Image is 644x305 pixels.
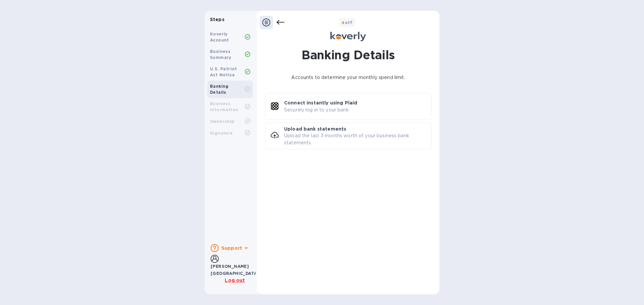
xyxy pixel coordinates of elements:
span: 4 [341,20,344,25]
p: Connect instantly using Plaid [284,99,357,106]
b: Support [221,245,242,251]
b: Koverly Account [210,31,229,43]
button: Connect instantly using PlaidSecurely log in to your bank. [265,93,431,120]
b: Business Summary [210,49,231,60]
img: upload_new.855ed31ffd3710d990c3512541fac9e6.svg [271,131,279,139]
u: Log out [225,278,245,283]
img: plaid_logo.16242308c5f8cf32a3375a5339ed4687.svg [271,102,279,110]
button: Upload bank statementsUpload the last 3 months worth of your business bank statements. [265,123,431,149]
b: of 7 [341,20,353,25]
b: Ownership [210,119,234,124]
b: [PERSON_NAME] [GEOGRAPHIC_DATA] [211,264,259,276]
b: Steps [210,17,224,22]
p: Accounts to determine your monthly spend limit. [268,74,429,81]
p: Upload bank statements [284,126,346,132]
p: Securely log in to your bank. [284,106,350,113]
b: U.S. Patriot Act Notice [210,66,237,77]
b: Banking Details [210,84,229,95]
b: Business Information [210,101,238,112]
p: Upload the last 3 months worth of your business bank statements. [284,132,431,146]
b: Signature [210,131,233,136]
h1: Banking Details [302,47,395,63]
